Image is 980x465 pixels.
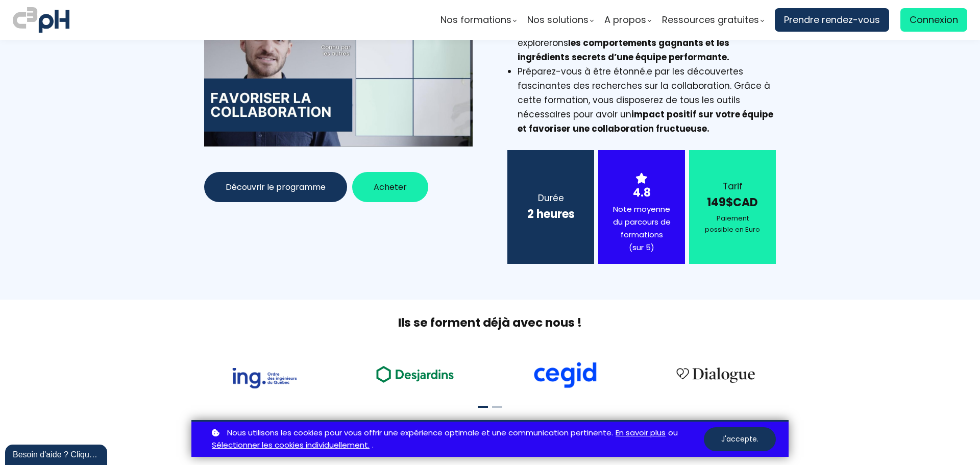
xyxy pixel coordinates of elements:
[13,5,69,35] img: logo C3PH
[611,241,672,254] div: (sur 5)
[707,194,758,210] strong: 149$CAD
[900,8,967,32] a: Connexion
[670,361,762,388] img: 4cbfeea6ce3138713587aabb8dcf64fe.png
[212,439,370,452] a: Sélectionner les cookies individuellement.
[227,427,613,439] span: Nous utilisons les cookies pour vous offrir une expérience optimale et une communication pertinente.
[232,368,297,388] img: 73f878ca33ad2a469052bbe3fa4fd140.png
[191,315,789,331] h2: Ils se forment déjà avec nous !
[204,172,347,202] button: Découvrir le programme
[527,12,589,28] span: Nos solutions
[5,443,109,465] iframe: chat widget
[784,12,880,28] span: Prendre rendez-vous
[633,185,651,201] strong: 4.8
[352,172,428,202] button: Acheter
[604,12,646,28] span: A propos
[226,181,326,193] span: Découvrir le programme
[518,37,729,63] strong: les comportements gagnants et les ingrédients secrets d’une équipe performante.
[209,427,704,452] p: ou .
[369,360,461,388] img: ea49a208ccc4d6e7deb170dc1c457f3b.png
[518,64,776,136] li: Préparez-vous à être étonné.e par les découvertes fascinantes des recherches sur la collaboration...
[440,12,511,28] span: Nos formations
[518,108,773,135] strong: impact positif sur votre équipe et favoriser une collaboration fructueuse.
[775,8,889,32] a: Prendre rendez-vous
[520,191,581,205] div: Durée
[616,427,666,439] a: En savoir plus
[662,12,759,28] span: Ressources gratuites
[532,362,598,388] img: cdf238afa6e766054af0b3fe9d0794df.png
[702,213,763,235] div: Paiement possible en Euro
[527,206,575,222] b: 2 heures
[704,427,776,451] button: J'accepte.
[374,181,407,193] span: Acheter
[611,203,672,254] div: Note moyenne du parcours de formations
[702,179,763,193] div: Tarif
[910,12,958,28] span: Connexion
